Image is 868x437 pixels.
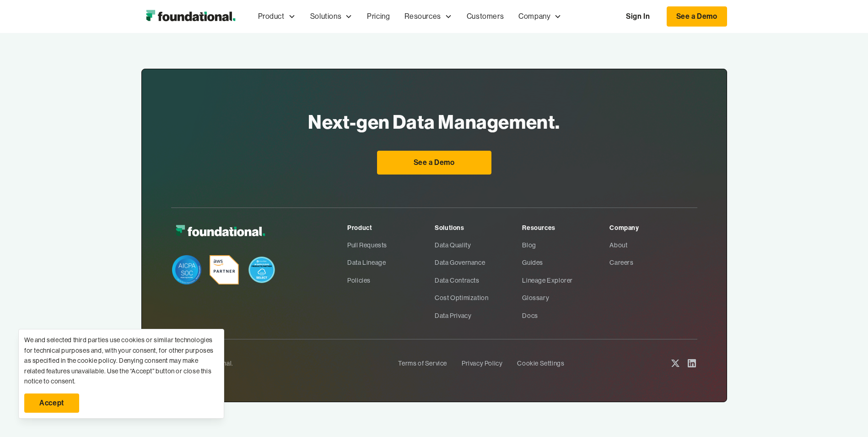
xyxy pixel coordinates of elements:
[609,254,697,271] a: Careers
[522,307,609,324] a: Docs
[172,255,201,284] img: SOC Badge
[609,236,697,254] a: About
[435,307,522,324] a: Data Privacy
[435,236,522,254] a: Data Quality
[522,272,609,289] a: Lineage Explorer
[522,254,609,271] a: Guides
[171,358,391,368] div: ©2025 Foundational.
[435,272,522,289] a: Data Contracts
[667,6,727,27] a: See a Demo
[308,108,560,136] h2: Next-gen Data Management.
[609,223,697,233] div: Company
[24,335,218,386] div: We and selected third parties use cookies or similar technologies for technical purposes and, wit...
[404,11,441,22] div: Resources
[397,1,459,32] div: Resources
[347,272,435,289] a: Policies
[511,1,569,32] div: Company
[258,11,285,22] div: Product
[398,355,447,372] a: Terms of Service
[617,7,659,26] a: Sign In
[459,1,511,32] a: Customers
[141,7,240,26] a: home
[435,254,522,271] a: Data Governance
[347,223,435,233] div: Product
[435,289,522,306] a: Cost Optimization
[822,393,868,437] iframe: Chat Widget
[377,151,491,175] a: See a Demo
[141,7,240,26] img: Foundational Logo
[522,236,609,254] a: Blog
[522,223,609,233] div: Resources
[347,236,435,254] a: Pull Requests
[347,254,435,271] a: Data Lineage
[360,1,397,32] a: Pricing
[251,1,303,32] div: Product
[517,355,564,372] a: Cookie Settings
[171,223,270,240] img: Foundational Logo White
[303,1,360,32] div: Solutions
[435,223,522,233] div: Solutions
[24,393,79,413] a: Accept
[522,289,609,306] a: Glossary
[310,11,341,22] div: Solutions
[462,355,502,372] a: Privacy Policy
[518,11,550,22] div: Company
